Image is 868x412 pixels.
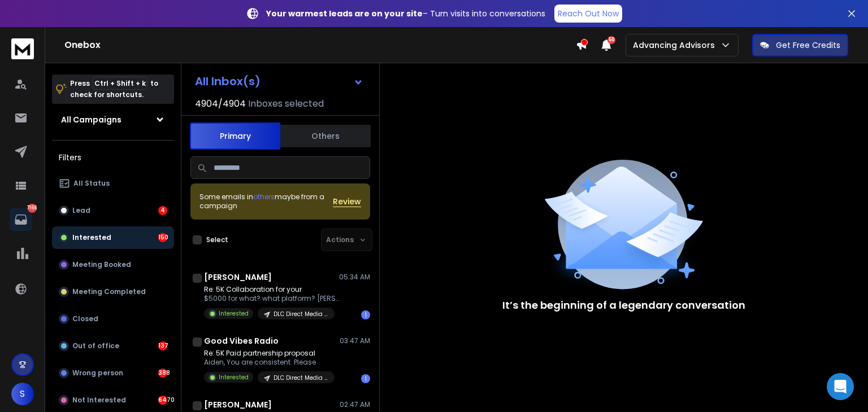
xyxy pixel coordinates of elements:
[206,235,228,244] label: Select
[10,208,32,231] a: 7166
[72,369,123,378] p: Wrong person
[61,114,121,125] h1: All Campaigns
[72,260,131,269] p: Meeting Booked
[339,273,370,282] p: 05:34 AM
[52,172,174,195] button: All Status
[186,70,372,93] button: All Inbox(s)
[52,199,174,222] button: Lead4
[158,233,167,242] div: 150
[72,341,119,350] p: Out of office
[52,308,174,330] button: Closed
[52,280,174,303] button: Meeting Completed
[73,179,110,188] p: All Status
[158,396,167,405] div: 6470
[199,192,333,211] div: Some emails in maybe from a campaign
[28,204,37,213] p: 7166
[558,8,619,19] p: Reach Out Now
[340,336,370,345] p: 03:47 AM
[52,362,174,384] button: Wrong person388
[633,40,719,51] p: Advancing Advisors
[11,383,34,405] button: S
[52,389,174,411] button: Not Interested6470
[607,36,615,44] span: 50
[52,335,174,357] button: Out of office137
[253,192,275,201] span: others
[333,196,361,207] button: Review
[52,108,174,131] button: All Campaigns
[204,294,340,303] p: $5000 for what? what platform? [PERSON_NAME] Sent from
[195,97,246,111] span: 4904 / 4904
[190,122,280,150] button: Primary
[274,374,328,382] p: DLC Direct Media Buy [DATE]
[219,309,249,318] p: Interested
[502,297,745,313] p: It’s the beginning of a legendary conversation
[204,399,272,410] h1: [PERSON_NAME]
[72,287,146,296] p: Meeting Completed
[72,396,126,405] p: Not Interested
[361,374,370,383] div: 1
[158,369,167,378] div: 388
[11,38,34,59] img: logo
[266,8,423,19] strong: Your warmest leads are on your site
[158,206,167,215] div: 4
[72,206,90,215] p: Lead
[72,233,111,242] p: Interested
[274,310,328,318] p: DLC Direct Media Buy [DATE]
[204,358,335,367] p: Aiden, You are consistent. Please
[72,314,98,323] p: Closed
[204,349,335,358] p: Re: 5K Paid partnership proposal
[554,5,622,23] a: Reach Out Now
[248,97,324,111] h3: Inboxes selected
[827,373,854,400] div: Open Intercom Messenger
[204,285,340,294] p: Re: 5K Collaboration for your
[204,271,272,283] h1: [PERSON_NAME]
[93,77,147,90] span: Ctrl + Shift + k
[752,34,848,56] button: Get Free Credits
[266,8,545,19] p: – Turn visits into conversations
[70,78,158,100] p: Press to check for shortcuts.
[219,373,249,382] p: Interested
[64,38,576,52] h1: Onebox
[52,253,174,276] button: Meeting Booked
[52,226,174,249] button: Interested150
[52,150,174,165] h3: Filters
[361,310,370,319] div: 1
[776,40,840,51] p: Get Free Credits
[280,124,371,148] button: Others
[204,335,279,347] h1: Good Vibes Radio
[340,400,370,409] p: 02:47 AM
[195,76,261,87] h1: All Inbox(s)
[158,341,167,350] div: 137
